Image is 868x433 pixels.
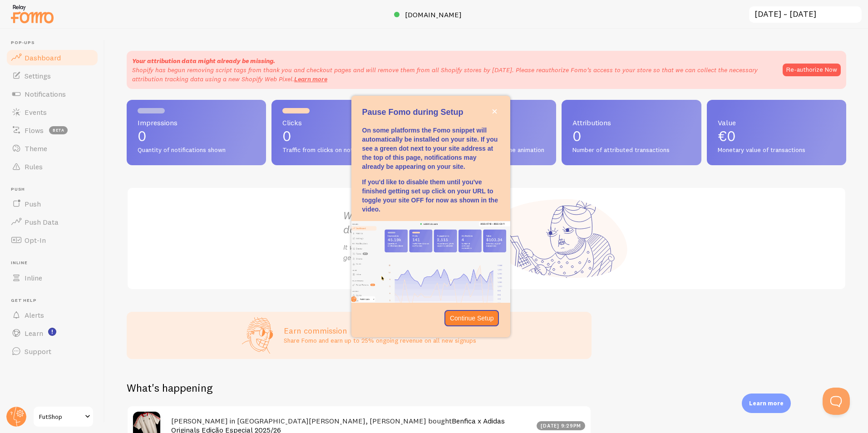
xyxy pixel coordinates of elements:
[351,96,510,337] div: Pause Fomo during Setup
[49,126,68,134] span: beta
[138,129,255,143] p: 0
[537,421,586,430] div: [DATE] 9:29pm
[25,347,51,356] span: Support
[282,119,400,126] span: Clicks
[5,213,99,231] a: Push Data
[718,146,835,154] span: Monetary value of transactions
[11,298,99,304] span: Get Help
[25,126,44,135] span: Flows
[362,126,499,171] p: On some platforms the Fomo snippet will automatically be installed on your site. If you see a gre...
[718,119,835,126] span: Value
[5,306,99,324] a: Alerts
[5,139,99,157] a: Theme
[444,310,499,326] button: Continue Setup
[284,336,476,345] p: Share Fomo and earn up to 25% ongoing revenue on all new signups
[572,119,690,126] span: Attributions
[138,119,255,126] span: Impressions
[132,65,774,84] p: Shopify has begun removing script tags from thank you and checkout pages and will remove them fro...
[5,324,99,342] a: Learn
[490,107,499,116] button: close,
[127,381,212,395] h2: What's happening
[450,314,494,323] p: Continue Setup
[343,208,487,236] h2: We're capturing data for you
[25,71,51,80] span: Settings
[25,217,59,226] span: Push Data
[294,75,327,83] a: Learn more
[33,406,94,428] a: FutShop
[138,146,255,154] span: Quantity of notifications shown
[5,231,99,249] a: Opt-In
[284,325,476,336] h3: Earn commission
[742,394,791,413] div: Learn more
[362,107,499,118] p: Pause Fomo during Setup
[5,269,99,287] a: Inline
[5,195,99,213] a: Push
[132,57,275,65] strong: Your attribution data might already be missing.
[343,242,487,263] p: It will be ready once you get some traffic
[10,2,55,25] img: fomo-relay-logo-orange.svg
[5,103,99,121] a: Events
[25,108,47,117] span: Events
[749,399,784,408] p: Learn more
[25,236,46,245] span: Opt-In
[362,177,499,214] p: If you'd like to disable them until you've finished getting set up click on your URL to toggle yo...
[572,129,690,143] p: 0
[5,157,99,176] a: Rules
[48,328,56,336] svg: <p>Watch New Feature Tutorials!</p>
[39,411,82,422] span: FutShop
[11,40,99,46] span: Pop-ups
[718,127,736,145] span: €0
[25,162,43,171] span: Rules
[282,146,400,154] span: Traffic from clicks on notifications
[11,187,99,192] span: Push
[25,53,61,62] span: Dashboard
[25,329,43,338] span: Learn
[5,85,99,103] a: Notifications
[572,146,690,154] span: Number of attributed transactions
[25,89,66,98] span: Notifications
[823,388,850,415] iframe: Help Scout Beacon - Open
[783,64,841,76] button: Re-authorize Now
[25,144,47,153] span: Theme
[25,199,41,208] span: Push
[11,260,99,266] span: Inline
[25,273,42,282] span: Inline
[5,121,99,139] a: Flows beta
[25,310,44,320] span: Alerts
[5,49,99,67] a: Dashboard
[5,342,99,360] a: Support
[5,67,99,85] a: Settings
[282,129,400,143] p: 0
